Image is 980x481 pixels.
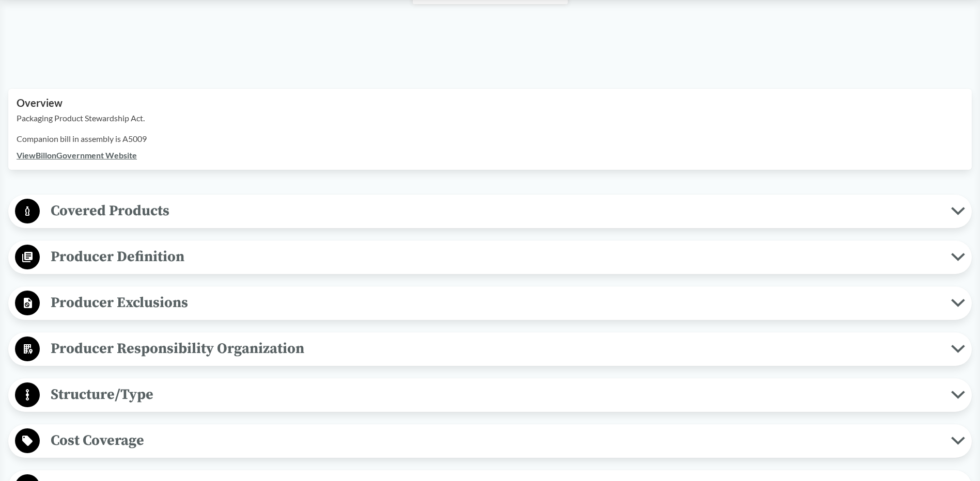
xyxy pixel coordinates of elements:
[40,291,951,314] span: Producer Exclusions
[17,133,963,145] p: Companion bill in assembly is A5009
[17,150,137,160] a: ViewBillonGovernment Website
[40,429,951,452] span: Cost Coverage
[12,382,968,408] button: Structure/Type
[12,198,968,225] button: Covered Products
[12,428,968,454] button: Cost Coverage
[17,112,963,124] p: Packaging Product Stewardship Act.
[12,290,968,316] button: Producer Exclusions
[40,245,951,268] span: Producer Definition
[40,383,951,406] span: Structure/Type
[12,336,968,362] button: Producer Responsibility Organization
[40,199,951,222] span: Covered Products
[40,337,951,360] span: Producer Responsibility Organization
[17,97,963,109] h2: Overview
[12,244,968,270] button: Producer Definition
